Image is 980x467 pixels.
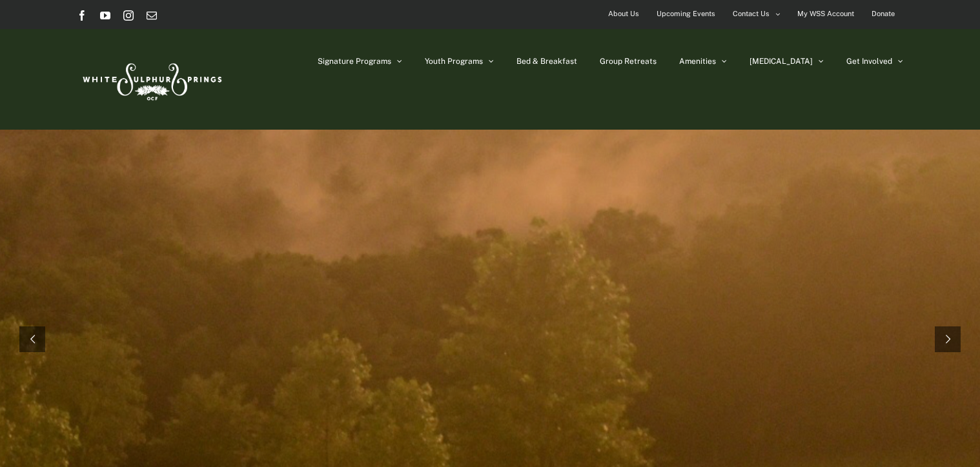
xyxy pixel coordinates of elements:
[516,29,577,94] a: Bed & Breakfast
[600,29,657,94] a: Group Retreats
[318,29,402,94] a: Signature Programs
[679,29,727,94] a: Amenities
[733,5,770,23] span: Contact Us
[147,10,157,21] a: Email
[77,49,225,110] img: White Sulphur Springs Logo
[600,57,657,65] span: Group Retreats
[797,5,854,23] span: My WSS Account
[750,29,824,94] a: [MEDICAL_DATA]
[425,57,483,65] span: Youth Programs
[750,57,813,65] span: [MEDICAL_DATA]
[318,57,391,65] span: Signature Programs
[608,5,639,23] span: About Us
[516,57,577,65] span: Bed & Breakfast
[100,10,110,21] a: YouTube
[657,5,715,23] span: Upcoming Events
[318,29,903,94] nav: Main Menu
[846,57,892,65] span: Get Involved
[846,29,903,94] a: Get Involved
[872,5,895,23] span: Donate
[425,29,494,94] a: Youth Programs
[679,57,716,65] span: Amenities
[123,10,134,21] a: Instagram
[77,10,87,21] a: Facebook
